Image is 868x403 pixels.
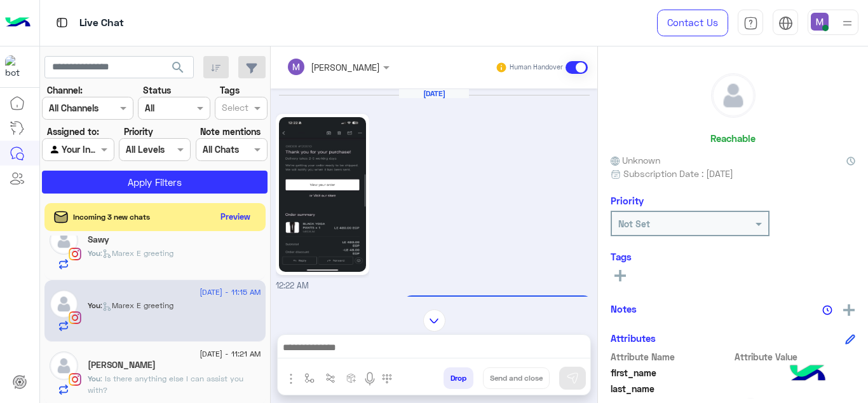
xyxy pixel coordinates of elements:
[163,56,194,83] button: search
[611,332,656,344] h6: Attributes
[611,366,732,379] span: first_name
[170,60,186,75] span: search
[341,367,362,388] button: create order
[611,153,660,167] span: Unknown
[100,300,173,310] span: : Marex E greeting
[710,132,756,144] h6: Reachable
[839,15,855,31] img: profile
[382,374,392,384] img: make a call
[623,167,733,180] span: Subscription Date : [DATE]
[100,248,173,258] span: : Marex E greeting
[88,248,100,258] span: You
[611,251,855,262] h6: Tags
[88,360,156,371] h5: Sarah Refaat
[220,83,240,97] label: Tags
[738,10,763,36] a: tab
[283,371,299,386] img: send attachment
[73,211,150,223] span: Incoming 3 new chats
[483,367,550,389] button: Send and close
[47,83,83,97] label: Channel:
[47,125,99,138] label: Assigned to:
[657,10,728,36] a: Contact Us
[325,373,336,383] img: Trigger scenario
[69,311,81,324] img: Instagram
[444,367,473,389] button: Drop
[611,350,732,364] span: Attribute Name
[320,367,341,388] button: Trigger scenario
[220,101,248,117] div: Select
[88,300,100,310] span: You
[843,304,855,316] img: add
[200,125,261,138] label: Note mentions
[743,16,758,31] img: tab
[346,373,356,383] img: create order
[88,374,243,395] span: Is there anything else I can assist you with?
[5,55,28,78] img: 317874714732967
[50,351,78,380] img: defaultAdmin.png
[124,125,153,138] label: Priority
[200,348,261,360] span: [DATE] - 11:21 AM
[215,208,256,226] button: Preview
[54,15,70,31] img: tab
[611,303,637,315] h6: Notes
[200,286,261,298] span: [DATE] - 11:15 AM
[399,89,469,98] h6: [DATE]
[778,16,793,31] img: tab
[811,13,829,31] img: userImage
[822,305,832,315] img: notes
[362,371,377,386] img: send voice note
[50,226,78,255] img: defaultAdmin.png
[304,373,315,383] img: select flow
[785,352,830,397] img: hulul-logo.png
[735,350,856,364] span: Attribute Value
[276,281,309,290] span: 12:22 AM
[510,62,563,73] small: Human Handover
[566,372,579,385] img: send message
[69,248,81,260] img: Instagram
[611,195,644,206] h6: Priority
[5,10,31,36] img: Logo
[712,74,755,117] img: defaultAdmin.png
[88,234,109,245] h5: Sawy
[611,382,732,395] span: last_name
[299,367,320,388] button: select flow
[42,171,268,194] button: Apply Filters
[50,290,78,318] img: defaultAdmin.png
[88,374,100,383] span: You
[79,15,124,32] p: Live Chat
[402,295,593,358] p: 18/8/2025, 12:22 AM
[143,83,171,97] label: Status
[423,309,445,332] img: scroll
[69,373,81,386] img: Instagram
